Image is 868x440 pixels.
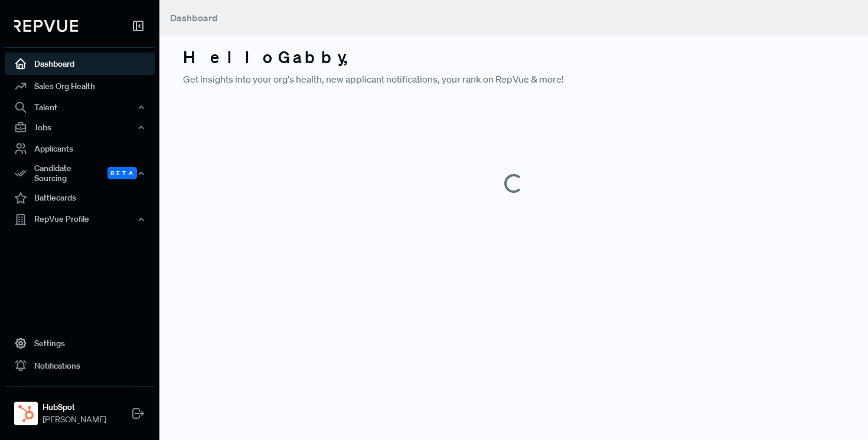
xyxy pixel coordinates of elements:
button: RepVue Profile [5,209,155,229]
h3: Hello Gabby , [183,47,844,67]
strong: HubSpot [43,401,106,413]
a: Dashboard [5,52,155,75]
a: Applicants [5,137,155,160]
p: Get insights into your org's health, new applicant notifications, your rank on RepVue & more! [183,72,844,86]
img: RepVue [14,20,78,32]
span: Beta [107,167,137,179]
a: Sales Org Health [5,75,155,97]
span: [PERSON_NAME] [43,413,106,426]
a: Notifications [5,354,155,377]
a: Settings [5,332,155,354]
span: Dashboard [170,12,218,24]
button: Candidate Sourcing Beta [5,160,155,187]
img: HubSpot [17,404,35,423]
a: Battlecards [5,187,155,209]
div: Candidate Sourcing [5,160,155,187]
a: HubSpotHubSpot[PERSON_NAME] [5,386,155,431]
button: Jobs [5,117,155,137]
button: Talent [5,97,155,117]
